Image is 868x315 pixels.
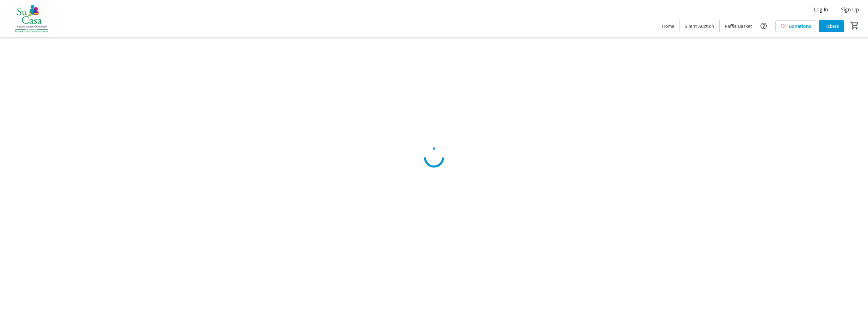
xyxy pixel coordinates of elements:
[809,4,833,15] button: Log In
[789,23,811,29] span: Donations
[814,6,828,13] span: Log In
[819,20,844,32] a: Tickets
[849,20,860,31] button: Cart
[824,23,839,29] span: Tickets
[4,3,60,34] img: Catholic Charities Southwestern Ohio's Logo
[841,6,859,13] span: Sign Up
[725,23,752,29] span: Raffle Basket
[657,20,679,32] a: Home
[775,20,816,32] a: Donations
[680,20,719,32] a: Silent Auction
[720,20,757,32] a: Raffle Basket
[836,4,864,15] button: Sign Up
[757,20,770,32] button: Help
[662,23,674,29] span: Home
[685,23,714,29] span: Silent Auction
